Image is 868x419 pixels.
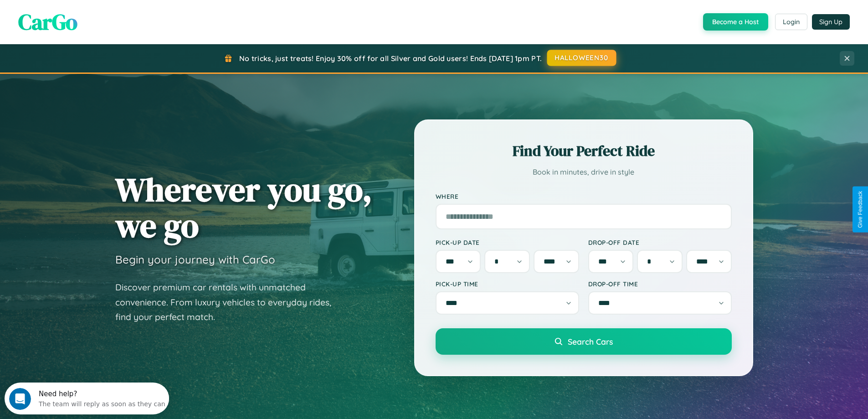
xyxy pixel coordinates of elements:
[857,191,863,228] div: Give Feedback
[703,13,768,31] button: Become a Host
[9,388,31,410] iframe: Intercom live chat
[436,141,732,161] h2: Find Your Perfect Ride
[436,192,732,200] label: Where
[775,14,807,30] button: Login
[115,280,343,325] p: Discover premium car rentals with unmatched convenience. From luxury vehicles to everyday rides, ...
[5,383,169,414] iframe: Intercom live chat discovery launcher
[568,336,613,347] span: Search Cars
[588,280,732,288] label: Drop-off Time
[34,15,161,25] div: The team will reply as soon as they can
[547,50,616,66] button: HALLOWEEN30
[115,171,372,243] h1: Wherever you go, we go
[436,280,579,288] label: Pick-up Time
[436,328,732,355] button: Search Cars
[115,253,275,266] h3: Begin your journey with CarGo
[436,238,579,246] label: Pick-up Date
[18,7,77,37] span: CarGo
[34,8,161,15] div: Need help?
[239,54,542,63] span: No tricks, just treats! Enjoy 30% off for all Silver and Gold users! Ends [DATE] 1pm PT.
[812,14,850,30] button: Sign Up
[436,166,732,179] p: Book in minutes, drive in style
[4,4,169,29] div: Open Intercom Messenger
[588,238,732,246] label: Drop-off Date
